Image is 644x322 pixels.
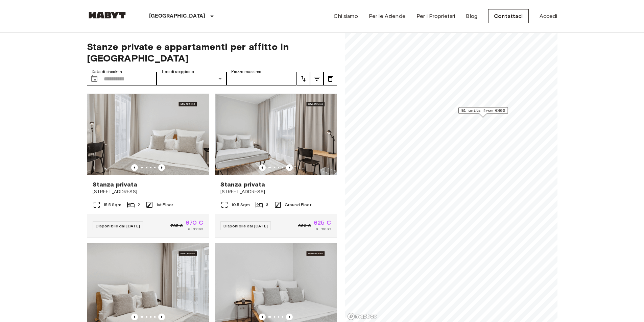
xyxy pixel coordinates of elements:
span: al mese [188,226,203,232]
label: Data di check-in [92,69,122,75]
a: Per i Proprietari [416,12,455,20]
button: Choose date [88,72,101,85]
button: Previous image [131,314,138,320]
a: Contattaci [488,9,529,23]
span: 15.5 Sqm [103,202,121,208]
img: Marketing picture of unit DE-13-001-102-002 [87,94,209,175]
button: tune [296,72,310,85]
span: Disponibile dal [DATE] [96,223,140,228]
span: 3 [266,202,268,208]
span: 10.5 Sqm [231,202,250,208]
span: 660 € [298,223,311,229]
span: [STREET_ADDRESS] [93,189,204,195]
a: Per le Aziende [369,12,406,20]
a: Marketing picture of unit DE-13-001-102-002Previous imagePrevious imageStanza privata[STREET_ADDR... [87,94,209,238]
span: al mese [316,226,331,232]
button: Previous image [158,314,165,320]
span: 81 units from €460 [461,107,505,114]
button: tune [310,72,324,85]
a: Marketing picture of unit DE-13-001-002-001Previous imagePrevious imageStanza privata[STREET_ADDR... [215,94,337,238]
span: 670 € [186,220,204,226]
img: Marketing picture of unit DE-13-001-002-001 [215,94,337,175]
span: Stanze private e appartamenti per affitto in [GEOGRAPHIC_DATA] [87,41,337,64]
span: Ground Floor [285,202,311,208]
label: Tipo di soggiorno [161,69,194,75]
div: Map marker [458,107,508,118]
a: Blog [466,12,477,20]
span: 625 € [314,220,331,226]
span: Disponibile dal [DATE] [223,223,268,228]
a: Accedi [540,12,557,20]
button: Previous image [259,314,266,320]
label: Prezzo massimo [231,69,261,75]
button: Previous image [286,314,293,320]
a: Mapbox logo [347,313,377,320]
span: 2 [138,202,140,208]
button: Previous image [158,164,165,171]
a: Chi siamo [334,12,358,20]
img: Habyt [87,12,127,19]
span: Stanza privata [93,180,138,189]
span: [STREET_ADDRESS] [220,189,331,195]
span: 705 € [170,223,183,229]
span: 1st Floor [156,202,173,208]
button: Previous image [286,164,293,171]
button: tune [324,72,337,85]
span: Stanza privata [220,180,265,189]
button: Previous image [131,164,138,171]
p: [GEOGRAPHIC_DATA] [149,12,206,20]
button: Previous image [259,164,266,171]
